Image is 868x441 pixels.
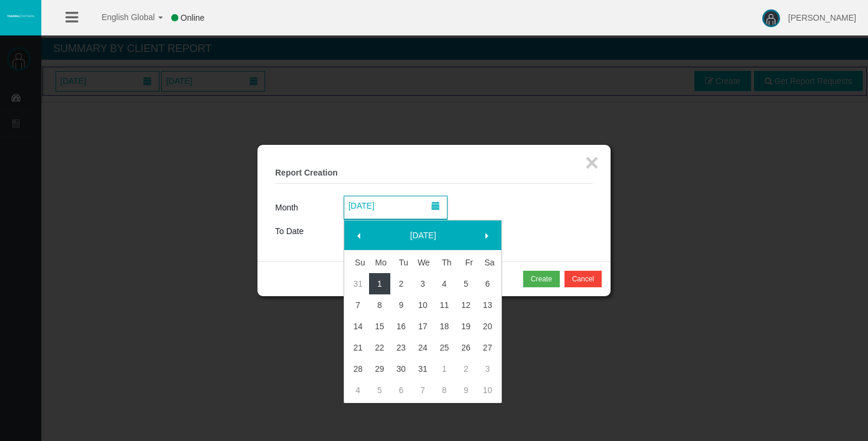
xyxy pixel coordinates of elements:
a: 10 [412,294,434,316]
a: 15 [369,316,391,337]
a: 31 [347,273,369,294]
a: 5 [455,273,477,294]
a: 5 [369,380,391,401]
a: 13 [477,294,498,316]
th: Monday [369,252,391,273]
a: 18 [433,316,455,337]
a: 29 [369,358,391,380]
th: Wednesday [412,252,434,273]
a: 16 [390,316,412,337]
a: [DATE] [373,225,474,246]
a: 7 [412,380,434,401]
td: Month [275,196,344,220]
img: user-image [762,9,780,27]
span: [DATE] [345,197,378,214]
span: [PERSON_NAME] [788,13,856,22]
th: Tuesday [390,252,412,273]
a: 3 [412,273,434,294]
a: 23 [390,337,412,358]
button: Create [523,271,560,287]
th: Saturday [477,252,498,273]
a: 6 [477,273,498,294]
a: 1 [369,273,391,294]
button: × [585,151,599,174]
a: 12 [455,294,477,316]
th: Thursday [433,252,455,273]
a: 4 [433,273,455,294]
a: 31 [412,358,434,380]
a: 22 [369,337,391,358]
th: Friday [455,252,477,273]
a: 2 [390,273,412,294]
a: 7 [347,294,369,316]
th: Sunday [347,252,369,273]
a: 27 [477,337,498,358]
a: 20 [477,316,498,337]
a: 3 [477,358,498,380]
a: 14 [347,316,369,337]
a: 25 [433,337,455,358]
a: 10 [477,380,498,401]
a: 6 [390,380,412,401]
a: 30 [390,358,412,380]
a: 26 [455,337,477,358]
a: 28 [347,358,369,380]
b: Report Creation [275,168,338,177]
a: 19 [455,316,477,337]
button: Cancel [564,271,602,287]
a: 8 [369,294,391,316]
a: 11 [433,294,455,316]
a: 1 [433,358,455,380]
a: 9 [455,380,477,401]
span: Online [181,13,204,22]
img: logo.svg [6,14,35,18]
a: 8 [433,380,455,401]
a: 4 [347,380,369,401]
a: 2 [455,358,477,380]
a: 9 [390,294,412,316]
a: 17 [412,316,434,337]
a: 24 [412,337,434,358]
span: English Global [86,12,155,22]
td: To Date [275,219,344,244]
div: Create [531,274,552,284]
a: 21 [347,337,369,358]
